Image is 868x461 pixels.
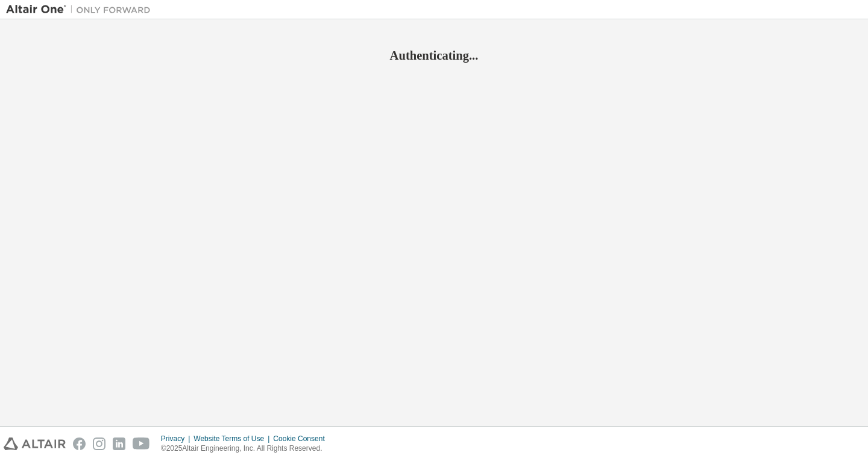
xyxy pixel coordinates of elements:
img: linkedin.svg [113,437,125,450]
div: Cookie Consent [273,434,332,444]
p: © 2025 Altair Engineering, Inc. All Rights Reserved. [161,444,332,454]
img: Altair One [6,4,157,16]
img: facebook.svg [73,437,86,450]
img: youtube.svg [133,437,150,450]
img: instagram.svg [93,437,105,450]
h2: Authenticating... [6,48,862,63]
div: Privacy [161,434,193,444]
img: altair_logo.svg [4,437,66,450]
div: Website Terms of Use [193,434,273,444]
